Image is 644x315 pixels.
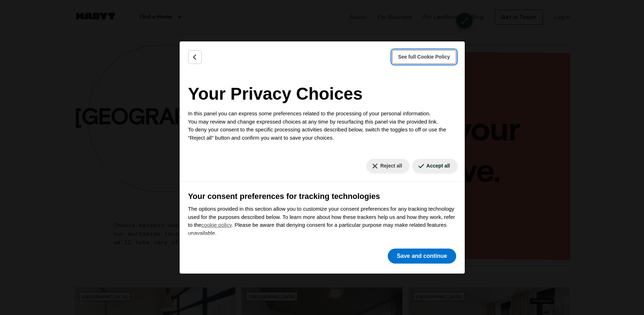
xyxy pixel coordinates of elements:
[188,110,456,142] p: In this panel you can express some preferences related to the processing of your personal informa...
[188,81,456,107] h2: Your Privacy Choices
[412,159,457,173] button: Accept all
[188,50,202,64] button: Back
[201,222,232,228] a: cookie policy
[188,205,456,237] p: The options provided in this section allow you to customize your consent preferences for any trac...
[366,159,409,173] button: Reject all
[398,53,450,61] span: See full Cookie Policy
[392,50,456,64] button: See full Cookie Policy
[388,249,456,264] button: Save and continue
[188,190,456,202] h3: Your consent preferences for tracking technologies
